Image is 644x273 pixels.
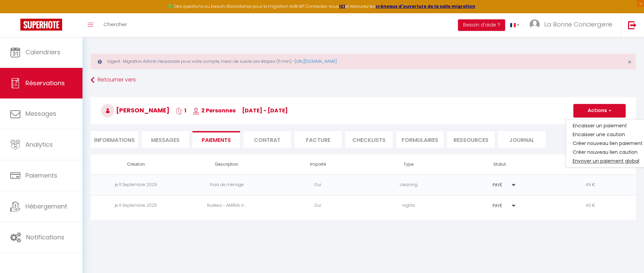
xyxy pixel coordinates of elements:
[91,154,182,175] th: Création
[25,109,56,118] span: Messages
[458,19,505,31] button: Besoin d'aide ?
[447,131,495,148] li: Ressources
[25,171,57,180] span: Paiements
[544,20,612,29] span: La Bonne Conciergerie
[272,154,363,175] th: Importé
[243,131,291,148] li: Contrat
[628,59,631,65] button: Close
[25,140,53,149] span: Analytics
[91,131,138,148] li: Informations
[91,195,182,216] td: je 11 Septembre 2025
[363,175,454,195] td: cleaning
[272,195,363,216] td: Oui
[454,154,545,175] th: Statut
[5,3,26,23] button: Ouvrir le widget de chat LiveChat
[25,48,60,56] span: Calendriers
[182,154,273,175] th: Description
[25,79,65,87] span: Réservations
[101,106,169,114] span: [PERSON_NAME]
[91,175,182,195] td: je 11 Septembre 2025
[615,242,639,268] iframe: Chat
[182,195,273,216] td: Nuitées - AMIRAL II ...
[182,175,273,195] td: Frais de ménage
[628,58,631,66] span: ×
[345,131,393,148] li: CHECKLISTS
[545,154,636,175] th: Total
[545,195,636,216] td: 40 €
[525,13,621,37] a: ... La Bonne Conciergerie
[242,107,288,114] span: [DATE] - [DATE]
[192,131,240,148] li: Paiements
[363,154,454,175] th: Type
[498,131,546,148] li: Journal
[339,3,345,9] a: ICI
[26,233,65,241] span: Notifications
[151,136,180,144] span: Messages
[375,3,475,9] a: créneaux d'ouverture de la salle migration
[20,19,62,31] img: Super Booking
[104,21,127,28] span: Chercher
[25,202,67,211] span: Hébergement
[363,195,454,216] td: nights
[295,58,337,64] a: [URL][DOMAIN_NAME]
[294,131,342,148] li: Facture
[530,19,540,30] img: ...
[573,104,626,117] button: Actions
[545,175,636,195] td: 49 €
[396,131,444,148] li: FORMULAIRES
[272,175,363,195] td: Oui
[628,21,637,29] img: logout
[91,54,636,69] div: Urgent : Migration Airbnb nécessaire pour votre compte, merci de suivre ces étapes (5 min) -
[91,74,636,86] a: Retourner vers
[193,107,236,114] span: 2 Personnes
[98,13,132,37] a: Chercher
[176,107,186,114] span: 1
